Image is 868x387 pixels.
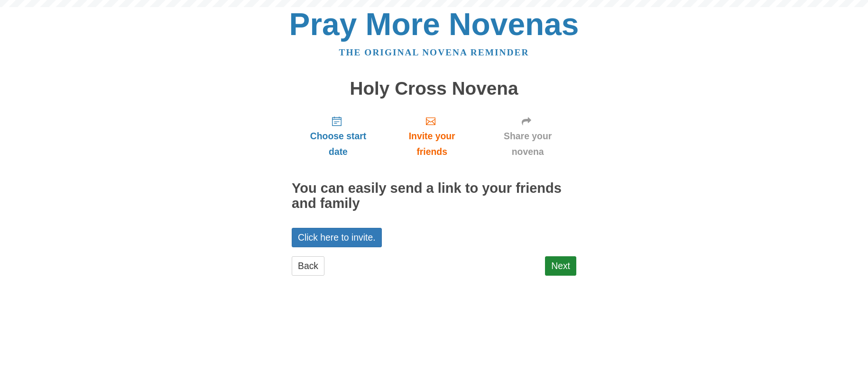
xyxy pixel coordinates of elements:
[301,128,375,160] span: Choose start date
[292,228,382,247] a: Click here to invite.
[394,128,470,160] span: Invite your friends
[289,7,579,42] a: Pray More Novenas
[385,108,479,164] a: Invite your friends
[479,108,576,164] a: Share your novena
[292,108,385,164] a: Choose start date
[292,256,324,276] a: Back
[339,47,529,57] a: The original novena reminder
[292,79,576,99] h1: Holy Cross Novena
[292,181,576,211] h2: You can easily send a link to your friends and family
[545,256,576,276] a: Next
[489,128,567,160] span: Share your novena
